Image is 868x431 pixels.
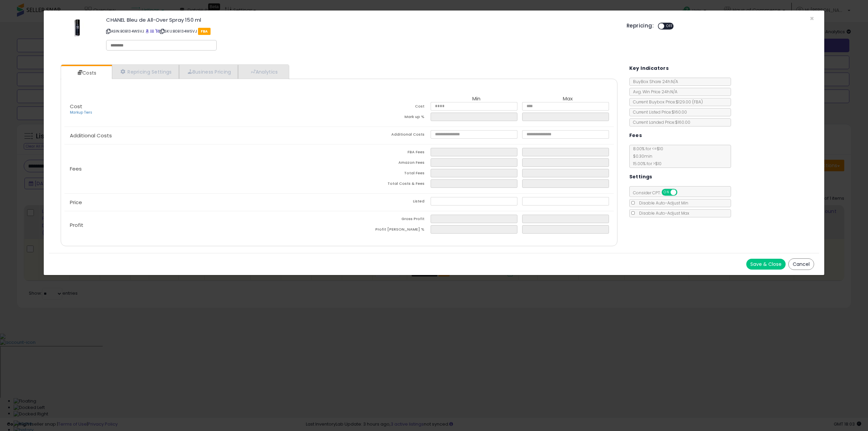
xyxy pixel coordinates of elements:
td: Mark up % [339,113,431,123]
p: Additional Costs [64,133,339,138]
td: Amazon Fees [339,158,431,169]
a: BuyBox page [145,28,149,34]
h5: Fees [629,131,642,140]
button: Save & Close [746,259,786,270]
td: Gross Profit [339,215,431,225]
span: ( FBA ) [692,99,703,105]
p: Cost [64,104,339,115]
img: 21LrUJfx8nL._SL60_.jpg [67,17,88,38]
span: × [810,14,814,23]
td: Additional Costs [339,130,431,141]
a: Business Pricing [179,65,238,79]
th: Min [431,96,522,102]
td: Listed [339,197,431,208]
span: FBA [198,28,211,35]
h5: Settings [629,173,652,181]
p: Price [64,200,339,205]
span: OFF [676,190,687,195]
h5: Key Indicators [629,64,669,73]
a: Analytics [238,65,288,79]
td: Total Fees [339,169,431,179]
span: Current Buybox Price: [630,99,703,105]
h3: CHANEL Bleu de All-Over Spray 150 ml [106,17,616,22]
span: 8.00 % for <= $10 [630,146,663,166]
td: Profit [PERSON_NAME] % [339,225,431,236]
p: Profit [64,222,339,228]
button: Cancel [788,258,814,270]
span: Avg. Win Price 24h: N/A [630,89,677,95]
span: ON [662,190,671,195]
span: 15.00 % for > $10 [630,161,662,166]
span: Current Landed Price: $160.00 [630,119,690,125]
a: Repricing Settings [112,65,179,79]
span: $0.30 min [630,153,652,159]
span: OFF [664,23,675,29]
span: Disable Auto-Adjust Max [636,210,689,216]
a: Costs [61,66,111,80]
td: FBA Fees [339,148,431,158]
span: BuyBox Share 24h: N/A [630,79,678,84]
p: Fees [64,166,339,172]
p: ASIN: B0B134WSVJ | SKU: B0B134WSVJ [106,26,616,37]
span: Disable Auto-Adjust Min [636,200,688,206]
td: Total Costs & Fees [339,179,431,190]
span: Current Listed Price: $160.00 [630,109,687,115]
a: All offer listings [150,28,154,34]
span: Consider CPT: [630,190,686,196]
a: Your listing only [155,28,159,34]
th: Max [522,96,614,102]
h5: Repricing: [627,23,654,28]
a: Markup Tiers [70,110,92,115]
span: $129.00 [676,99,703,105]
td: Cost [339,102,431,113]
